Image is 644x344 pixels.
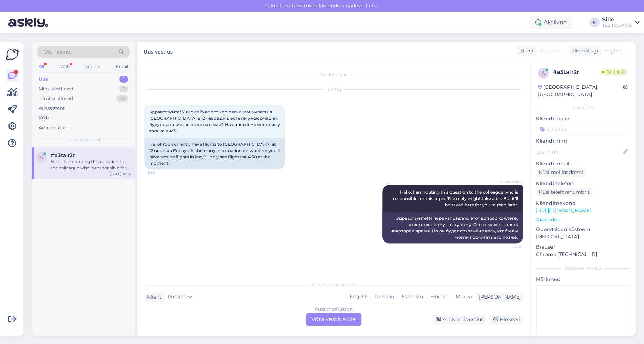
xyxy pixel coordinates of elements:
div: S [589,18,599,27]
div: Socials [84,62,101,71]
p: Vaata edasi ... [536,217,630,223]
div: Hello! You currently have flights to [GEOGRAPHIC_DATA] at 12 noon on Fridays. Is there any inform... [144,138,285,169]
div: Tiimi vestlused [39,95,73,102]
label: Uus vestlus [144,46,173,56]
span: a [40,155,43,160]
div: Aktiivne [530,16,573,29]
div: Klienditugi [568,47,598,55]
div: Email [115,62,130,71]
div: Klient [144,293,162,301]
div: Uus [39,76,48,83]
span: Russian [168,293,187,301]
div: 17 [116,95,128,102]
div: Finnish [427,292,452,302]
p: [MEDICAL_DATA] [536,233,630,240]
div: Arhiveeritud [39,124,68,131]
p: Klienditeekond [536,200,630,207]
span: Online [599,68,628,76]
div: Küsi telefoninumbrit [536,187,593,197]
div: All [37,62,45,71]
span: Russian [540,47,559,55]
a: [URL][DOMAIN_NAME] [536,207,591,214]
div: Arhiveeri vestlus [432,315,486,324]
div: Hello, I am routing this question to the colleague who is responsible for this topic. The reply m... [51,158,131,171]
span: Здравствуйте! У вас сейчас есть по пятницам вылеты в [GEOGRAPHIC_DATA] в 12 часов дня, есть ли ин... [149,109,281,133]
div: Minu vestlused [39,86,74,93]
div: 1 [119,76,128,83]
div: Valige keel ja vastake [144,282,523,288]
p: Kliendi nimi [536,137,630,145]
div: Kliendi info [536,105,630,111]
div: Klient [517,47,534,55]
p: Chrome [TECHNICAL_ID] [536,251,630,258]
p: Brauser [536,243,630,251]
a: SilleTEZ TOUR OÜ [602,17,640,28]
p: Kliendi email [536,160,630,168]
div: Võta vestlus üle [306,313,361,326]
div: # a3talr2r [553,68,599,76]
span: Otsi kliente [44,48,72,56]
span: Luba [364,2,380,9]
div: Küsi meiliaadressi [536,168,586,177]
span: English [604,47,623,55]
div: Blokeeri [489,315,523,324]
div: [DATE] 16:56 [109,171,131,176]
span: #a3talr2r [51,152,75,158]
span: Hello, I am routing this question to the colleague who is responsible for this topic. The reply m... [393,189,519,207]
img: Askly Logo [6,48,19,61]
span: a [542,70,545,76]
div: AI Assistent [39,105,65,112]
p: Operatsioonisüsteem [536,226,630,233]
div: [DATE] [144,86,523,93]
div: Estonian [398,292,427,302]
div: Vestlus algas [144,71,523,78]
div: Russian to Russian [315,306,353,312]
div: English [346,292,371,302]
div: Sille [602,17,632,23]
span: AI Assistent [494,179,521,184]
div: [PERSON_NAME] [476,293,521,301]
span: Muu [456,293,467,300]
span: 16:56 [494,244,521,249]
div: TEZ TOUR OÜ [602,23,632,28]
div: [GEOGRAPHIC_DATA], [GEOGRAPHIC_DATA] [538,83,623,98]
div: 1 [119,86,128,93]
span: 16:56 [146,170,173,175]
div: [PERSON_NAME] [536,265,630,271]
p: Märkmed [536,276,630,283]
input: Lisa tag [536,124,630,135]
div: Здравствуйте! Я перенаправляю этот вопрос коллеге, ответственному за эту тему. Ответ может занять... [382,212,523,243]
div: Web [59,62,71,71]
span: Uued vestlused [67,137,100,143]
div: Russian [371,292,398,302]
input: Lisa nimi [536,148,622,156]
p: Kliendi tag'id [536,115,630,123]
div: Kõik [39,114,49,121]
p: Kliendi telefon [536,180,630,187]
